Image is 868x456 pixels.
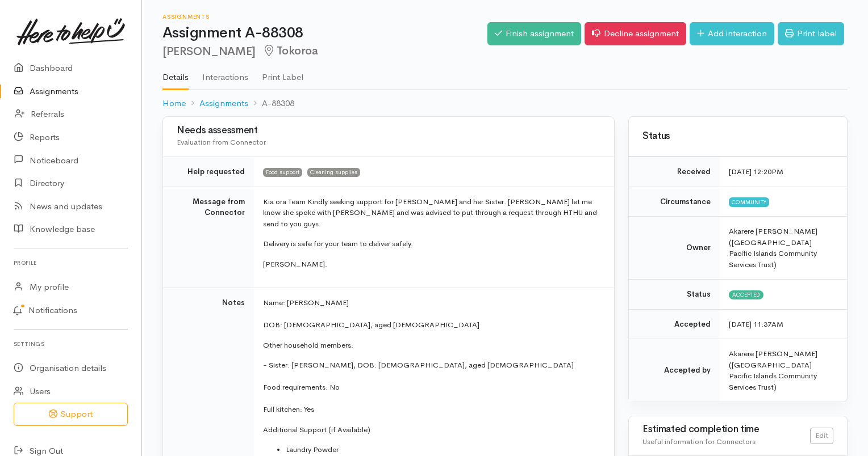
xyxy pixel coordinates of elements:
a: Assignments [199,97,248,110]
span: Useful information for Connectors [642,437,756,446]
span: Food requirements: No [263,382,340,392]
p: - Sister: [PERSON_NAME], DOB: [DEMOGRAPHIC_DATA], aged [DEMOGRAPHIC_DATA] [263,360,600,371]
a: Interactions [202,57,248,89]
nav: breadcrumb [162,90,848,117]
h3: Estimated completion time [642,424,810,435]
p: Additional Support (if Available) [263,424,600,436]
h6: Settings [14,336,128,352]
p: Name: [PERSON_NAME] [263,297,600,309]
span: Food support [263,168,302,177]
p: Delivery is safe for your team to deliver safely. [263,238,600,250]
a: Finish assignment [487,22,581,45]
h6: Profile [14,255,128,271]
h3: Needs assessment [177,125,600,136]
h3: Status [642,131,833,142]
a: Add interaction [690,22,774,45]
td: Accepted by [629,339,720,402]
span: Community [729,197,769,206]
span: Tokoroa [262,44,318,58]
td: Owner [629,217,720,280]
p: Full kitchen: Yes [263,404,600,415]
td: Akarere [PERSON_NAME] ([GEOGRAPHIC_DATA] Pacific Islands Community Services Trust) [720,339,847,402]
button: Support [14,403,128,426]
span: Evaluation from Connector [177,137,266,147]
a: Edit [810,428,833,444]
h1: Assignment A-88308 [162,25,487,41]
h6: Assignments [162,14,487,20]
a: Details [162,57,189,90]
td: Circumstance [629,187,720,217]
span: Akarere [PERSON_NAME] ([GEOGRAPHIC_DATA] Pacific Islands Community Services Trust) [729,226,817,269]
time: [DATE] 11:37AM [729,319,783,329]
li: Laundry Powder [286,444,600,455]
span: Other household members: [263,340,353,350]
span: Cleaning supplies [307,168,360,177]
td: Help requested [163,157,254,187]
td: Status [629,280,720,310]
li: A-88308 [248,97,294,110]
a: Print label [778,22,844,45]
a: Home [162,97,186,110]
h2: [PERSON_NAME] [162,45,487,58]
span: DOB: [DEMOGRAPHIC_DATA], aged [DEMOGRAPHIC_DATA] [263,320,479,330]
td: Message from Connector [163,187,254,288]
p: Kia ora Team Kindly seeking support for [PERSON_NAME] and her Sister. [PERSON_NAME] let me know s... [263,196,600,230]
td: Accepted [629,309,720,339]
p: [PERSON_NAME]. [263,259,600,270]
a: Decline assignment [585,22,686,45]
time: [DATE] 12:20PM [729,167,783,176]
td: Received [629,157,720,187]
a: Print Label [262,57,303,89]
span: Accepted [729,290,763,299]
